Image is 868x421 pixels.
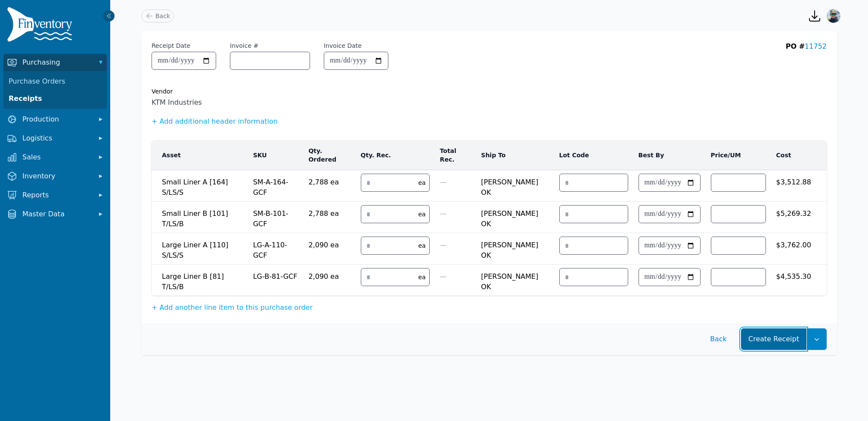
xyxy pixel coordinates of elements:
button: Logistics [3,130,107,147]
span: 2,788 ea [308,205,350,219]
span: — [440,241,447,249]
span: — [440,272,447,281]
span: — [440,178,447,186]
span: $5,269.32 [776,205,811,219]
button: Create Receipt [741,328,806,350]
span: KTM Industries [152,97,827,108]
button: + Add another line item to this purchase order [152,302,313,313]
span: [PERSON_NAME] OK [481,205,549,229]
span: 2,090 ea [308,268,350,282]
th: Cost [771,140,816,170]
span: PO # [786,42,805,50]
td: SM-A-164-GCF [248,170,304,202]
button: Reports [3,187,107,204]
a: Receipts [5,90,105,107]
span: Production [22,114,91,125]
span: 2,788 ea [308,174,350,187]
td: SM-B-101-GCF [248,202,304,233]
th: Price/UM [706,140,771,170]
span: — [440,209,447,218]
label: Invoice Date [324,41,362,50]
span: Large Liner A [110] S/LS/S [162,237,243,261]
button: Inventory [3,168,107,185]
span: $3,512.88 [776,174,811,187]
span: [PERSON_NAME] OK [481,268,549,292]
span: Inventory [22,171,91,181]
span: Reports [22,190,91,200]
label: Receipt Date [152,41,190,50]
div: ea [415,241,429,250]
span: 2,090 ea [308,237,350,250]
img: Finventory [7,7,76,45]
span: $3,762.00 [776,237,811,250]
label: Invoice # [230,41,258,50]
button: Purchasing [3,54,107,71]
a: 11752 [805,41,827,52]
button: Master Data [3,206,107,223]
th: Qty. Rec. [356,140,435,170]
th: Ship To [476,140,554,170]
span: Logistics [22,133,91,143]
span: Small Liner B [101] T/LS/B [162,205,243,229]
span: Purchasing [22,57,91,68]
th: Total Rec. [435,140,476,170]
div: Vendor [152,87,827,96]
a: Purchase Orders [5,73,105,90]
button: Production [3,111,107,128]
span: Sales [22,152,91,162]
th: Asset [152,140,248,170]
button: Sales [3,149,107,166]
th: Qty. Ordered [303,140,355,170]
th: SKU [248,140,304,170]
th: Best By [633,140,706,170]
span: [PERSON_NAME] OK [481,237,549,261]
button: Back [703,328,734,350]
img: Karina Wright [827,9,840,23]
div: ea [415,210,429,218]
div: ea [415,178,429,187]
span: Small Liner A [164] S/LS/S [162,174,243,198]
td: LG-A-110-GCF [248,233,304,265]
a: Back [141,9,174,22]
th: Lot Code [554,140,633,170]
span: $4,535.30 [776,268,811,282]
span: Large Liner B [81] T/LS/B [162,268,243,292]
td: LG-B-81-GCF [248,265,304,296]
span: [PERSON_NAME] OK [481,174,549,198]
button: + Add additional header information [152,116,278,127]
span: Master Data [22,209,91,219]
div: ea [415,273,429,281]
